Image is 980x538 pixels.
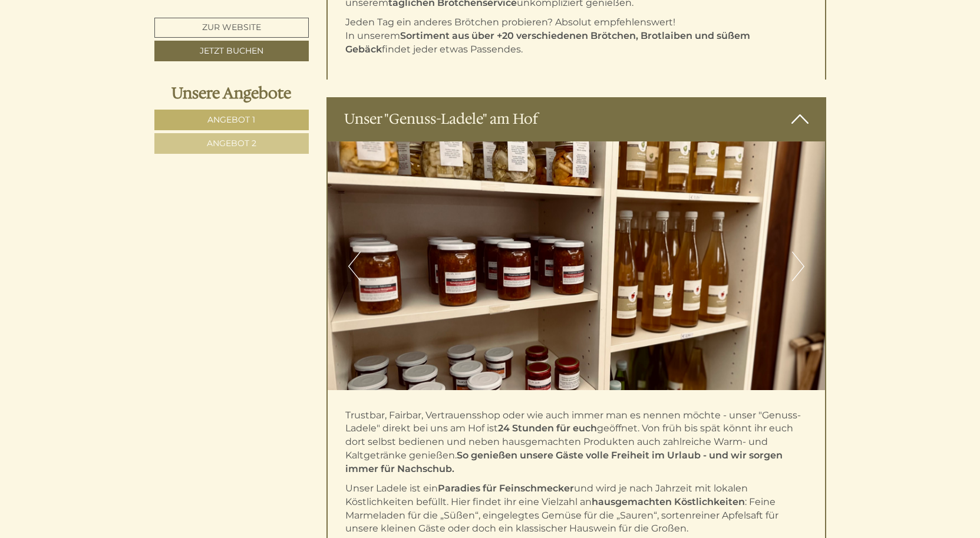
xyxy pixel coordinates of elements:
[592,496,745,507] strong: hausgemachten Köstlichkeiten
[207,138,256,148] span: Angebot 2
[438,483,574,494] strong: Paradies für Feinschmecker
[345,30,750,55] strong: Sortiment aus über +20 verschiedenen Brötchen, Brotlaiben und süßem Gebäck
[207,114,255,125] span: Angebot 1
[345,409,807,476] p: Trustbar, Fairbar, Vertrauensshop oder wie auch immer man es nennen möchte - unser "Genuss-Ladele...
[326,97,826,141] div: Unser "Genuss-Ladele" am Hof
[498,423,597,434] strong: 24 Stunden für euch
[154,18,309,38] a: Zur Website
[792,252,804,281] button: Next
[345,16,807,57] p: Jeden Tag ein anderes Brötchen probieren? Absolut empfehlenswert! In unserem findet jeder etwas P...
[154,82,309,104] div: Unsere Angebote
[348,252,361,281] button: Previous
[345,450,783,474] strong: So genießen unsere Gäste volle Freiheit im Urlaub - und wir sorgen immer für Nachschub.
[154,41,309,61] a: Jetzt buchen
[345,482,807,536] p: Unser Ladele ist ein und wird je nach Jahrzeit mit lokalen Köstlichkeiten befüllt. Hier findet ih...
